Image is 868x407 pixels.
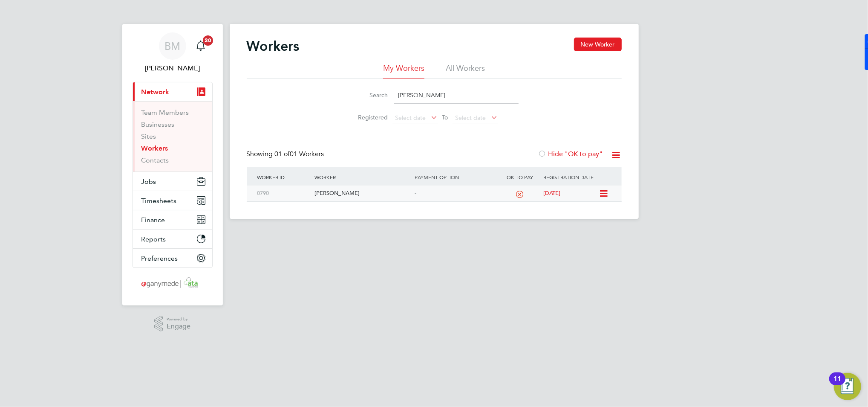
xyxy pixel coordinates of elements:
label: Registered [350,113,388,121]
span: Jobs [141,177,156,186]
a: Businesses [141,120,175,128]
span: Preferences [141,254,178,262]
span: Engage [167,323,190,330]
span: Powered by [167,316,190,323]
button: Timesheets [133,191,212,210]
li: My Workers [383,63,424,78]
span: BM [164,41,180,52]
a: Contacts [141,156,169,164]
button: Preferences [133,249,212,267]
span: Timesheets [141,197,177,205]
span: Select date [456,114,486,122]
span: [DATE] [543,189,560,197]
img: ganymedesolutions-logo-retina.png [139,276,206,290]
button: Network [133,82,212,101]
button: Reports [133,230,212,248]
span: Brad Minns [133,63,213,73]
label: Hide "OK to pay" [538,150,603,158]
a: Team Members [141,108,189,116]
span: 01 Workers [275,150,324,158]
a: 20 [192,32,209,60]
div: Registration Date [541,167,613,187]
div: 0790 [255,186,312,201]
div: [PERSON_NAME] [312,186,412,201]
div: Worker [312,167,412,187]
h2: Workers [247,38,300,55]
label: Search [350,91,388,99]
div: 11 [833,379,841,390]
a: BM[PERSON_NAME] [133,32,213,73]
div: Network [133,101,212,172]
a: 0790[PERSON_NAME]-[DATE] [255,185,599,192]
div: OK to pay [499,167,542,187]
nav: Main navigation [122,24,223,305]
span: To [440,112,451,123]
span: Select date [395,114,426,122]
a: Sites [141,132,156,140]
div: Showing [247,150,326,159]
span: 20 [203,35,213,46]
button: Open Resource Center, 11 new notifications [834,373,861,400]
a: Workers [141,144,168,152]
input: Name, email or phone number [394,87,519,104]
button: Finance [133,210,212,229]
span: Network [141,88,170,96]
div: Payment Option [412,167,499,187]
span: Reports [141,235,166,243]
li: All Workers [446,63,485,78]
button: Jobs [133,172,212,191]
div: - [412,186,499,201]
a: Go to home page [133,276,213,290]
span: Finance [141,216,165,224]
a: Powered byEngage [154,316,190,332]
div: Worker ID [255,167,312,187]
button: New Worker [574,38,622,51]
span: 01 of [275,150,290,158]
